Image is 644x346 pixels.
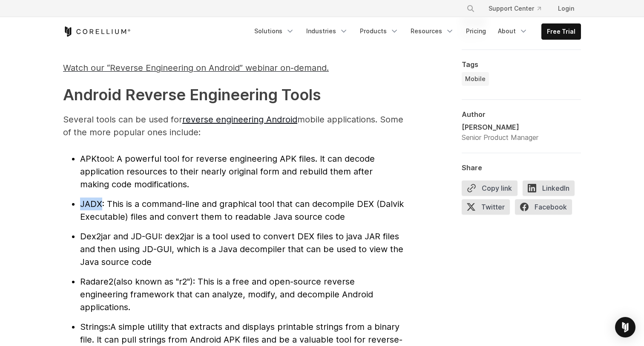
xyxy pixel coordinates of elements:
[462,122,538,132] div: [PERSON_NAME]
[80,154,112,164] span: APKtool
[615,317,635,337] div: Open Intercom Messenger
[462,199,515,218] a: Twitter
[542,24,581,39] a: Free Trial
[249,23,299,39] a: Solutions
[523,180,580,199] a: LinkedIn
[80,231,160,241] span: Dex2jar and JD-GUI
[63,66,329,72] a: Watch our “Reverse Engineering on Android” webinar on-demand.
[301,23,353,39] a: Industries
[405,23,459,39] a: Resources
[462,199,510,215] span: Twitter
[63,85,321,104] strong: Android Reverse Engineering Tools
[355,23,404,39] a: Products
[461,23,491,39] a: Pricing
[482,1,548,16] a: Support Center
[463,1,478,16] button: Search
[80,199,404,222] span: : This is a command-line and graphical tool that can decompile DEX (Dalvik Executable) files and ...
[465,75,486,83] span: Mobile
[249,23,581,40] div: Navigation Menu
[80,199,102,209] span: JADX
[462,110,581,119] div: Author
[80,276,113,287] span: Radare2
[462,163,581,172] div: Share
[63,113,404,139] p: Several tools can be used for mobile applications. Some of the more popular ones include:
[182,114,297,125] a: reverse engineering Android
[456,1,581,16] div: Navigation Menu
[515,199,572,215] span: Facebook
[523,180,575,196] span: LinkedIn
[462,180,517,196] button: Copy link
[551,1,581,16] a: Login
[462,132,538,142] div: Senior Product Manager
[80,154,375,189] span: : A powerful tool for reverse engineering APK files. It can decode application resources to their...
[493,23,533,39] a: About
[80,322,110,332] span: Strings:
[80,276,373,312] span: (also known as "r2"): This is a free and open-source reverse engineering framework that can analy...
[462,60,581,69] div: Tags
[515,199,577,218] a: Facebook
[80,231,403,267] span: : dex2jar is a tool used to convert DEX files to java JAR files and then using JD-GUI, which is a...
[462,72,489,86] a: Mobile
[63,26,131,37] a: Corellium Home
[63,63,329,73] span: Watch our “Reverse Engineering on Android” webinar on-demand.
